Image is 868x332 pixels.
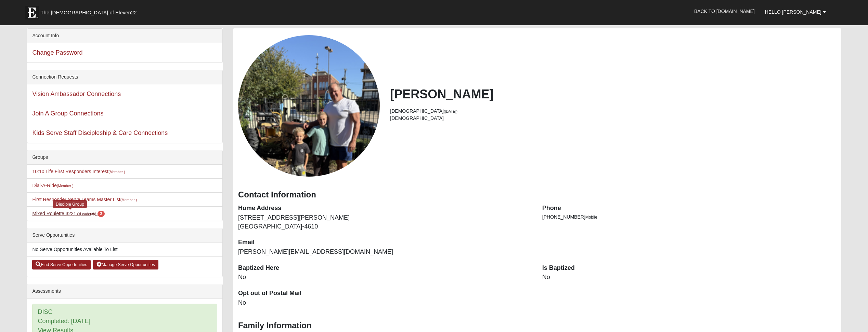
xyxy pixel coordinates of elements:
[27,150,222,165] div: Groups
[760,3,831,20] a: Hello [PERSON_NAME]
[27,243,222,257] li: No Serve Opportunities Available To List
[238,35,380,177] a: View Fullsize Photo
[108,170,125,174] small: (Member )
[79,212,96,216] small: (Leader )
[27,70,222,84] div: Connection Requests
[40,9,137,16] span: The [DEMOGRAPHIC_DATA] of Eleven22
[53,200,87,208] div: Disciple Group
[238,238,532,247] dt: Email
[444,109,457,113] small: ([DATE])
[390,108,836,115] li: [DEMOGRAPHIC_DATA]
[238,204,532,213] dt: Home Address
[32,110,103,117] a: Join A Group Connections
[98,211,105,217] span: number of pending members
[390,87,836,101] h2: [PERSON_NAME]
[32,129,168,136] a: Kids Serve Staff Discipleship & Care Connections
[32,183,73,188] a: Dial-A-Ride(Member )
[27,284,222,299] div: Assessments
[32,91,121,97] a: Vision Ambassador Connections
[542,264,836,273] dt: Is Baptized
[22,2,158,19] a: The [DEMOGRAPHIC_DATA] of Eleven22
[120,198,137,202] small: (Member )
[238,248,532,257] dd: [PERSON_NAME][EMAIL_ADDRESS][DOMAIN_NAME]
[689,3,760,20] a: Back to [DOMAIN_NAME]
[390,115,836,122] li: [DEMOGRAPHIC_DATA]
[238,321,836,331] h3: Family Information
[238,273,532,282] dd: No
[238,299,532,307] dd: No
[765,9,821,15] span: Hello [PERSON_NAME]
[27,228,222,243] div: Serve Opportunities
[57,184,73,188] small: (Member )
[542,204,836,213] dt: Phone
[238,289,532,298] dt: Opt out of Postal Mail
[542,273,836,282] dd: No
[238,264,532,273] dt: Baptized Here
[32,169,125,174] a: 10:10 Life First Responders Interest(Member )
[32,211,104,216] a: Mixed Roulette 32217(Leader) 3
[32,49,82,56] a: Change Password
[32,260,91,269] a: Find Serve Opportunities
[585,215,597,220] span: Mobile
[27,29,222,43] div: Account Info
[238,213,532,231] dd: [STREET_ADDRESS][PERSON_NAME] [GEOGRAPHIC_DATA]-4610
[25,6,39,19] img: Eleven22 logo
[32,197,137,202] a: First Responder Serve Teams Master List(Member )
[238,190,836,200] h3: Contact Information
[93,260,158,269] a: Manage Serve Opportunities
[542,213,836,221] li: [PHONE_NUMBER]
